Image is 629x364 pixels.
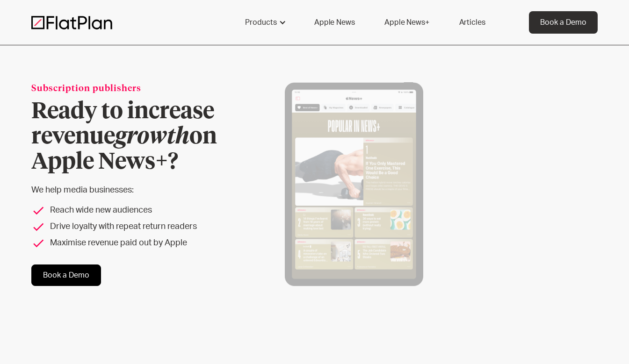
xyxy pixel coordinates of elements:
a: Articles [448,11,497,34]
div: Products [234,11,296,34]
div: Products [245,17,277,28]
em: growth [115,126,189,148]
p: We help media businesses: [31,184,235,197]
a: Apple News+ [373,11,440,34]
div: Subscription publishers [31,83,235,95]
a: Book a Demo [31,264,101,286]
div: Book a Demo [540,17,586,28]
h1: Ready to increase revenue on Apple News+? [31,99,235,175]
a: Book a Demo [529,11,598,34]
li: Drive loyalty with repeat return readers [31,221,235,233]
li: Reach wide new audiences [31,204,235,217]
a: Apple News [303,11,366,34]
li: Maximise revenue paid out by Apple [31,237,235,250]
